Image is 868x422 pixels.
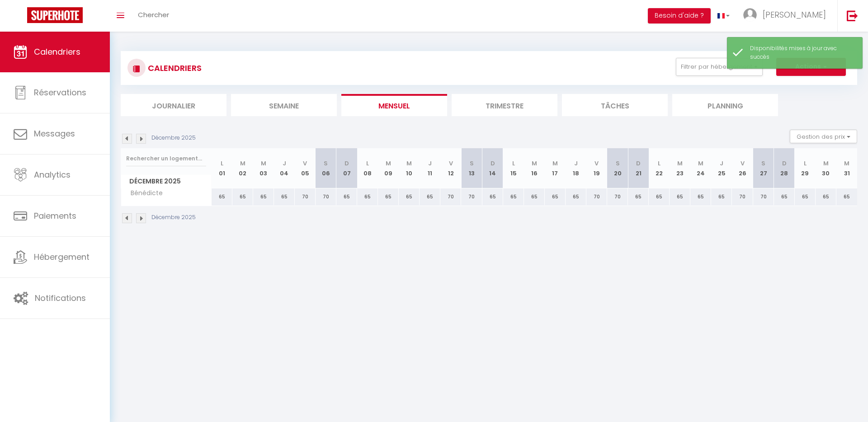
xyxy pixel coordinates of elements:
div: 65 [274,188,295,205]
div: 70 [753,188,774,205]
div: 70 [440,188,461,205]
h3: CALENDRIERS [146,58,202,78]
span: [PERSON_NAME] [763,9,826,20]
div: 65 [711,188,732,205]
div: 65 [795,188,816,205]
th: 14 [482,148,503,188]
span: Bénédicte [123,188,165,198]
span: Réservations [34,87,86,98]
abbr: J [283,159,286,168]
div: 65 [253,188,274,205]
img: ... [743,8,757,22]
abbr: V [741,159,745,168]
th: 01 [212,148,232,188]
li: Mensuel [341,94,447,116]
th: 26 [732,148,753,188]
div: 65 [649,188,670,205]
th: 31 [836,148,857,188]
abbr: M [552,159,558,168]
abbr: L [804,159,807,168]
th: 25 [711,148,732,188]
abbr: M [406,159,412,168]
abbr: M [823,159,829,168]
th: 08 [357,148,378,188]
abbr: S [470,159,474,168]
div: 65 [336,188,357,205]
span: Décembre 2025 [121,175,211,188]
th: 21 [628,148,649,188]
div: 65 [816,188,836,205]
span: Notifications [35,292,86,304]
div: 70 [316,188,336,205]
abbr: L [366,159,369,168]
button: Besoin d'aide ? [648,8,711,23]
li: Journalier [121,94,226,116]
img: Super Booking [27,7,83,23]
th: 19 [586,148,607,188]
abbr: D [782,159,787,168]
div: 65 [420,188,440,205]
abbr: L [512,159,515,168]
div: 65 [212,188,232,205]
div: 65 [232,188,253,205]
li: Trimestre [452,94,557,116]
abbr: S [324,159,328,168]
span: Messages [34,128,75,139]
abbr: M [261,159,266,168]
abbr: V [303,159,307,168]
abbr: M [677,159,683,168]
abbr: V [449,159,453,168]
th: 09 [378,148,399,188]
div: 65 [628,188,649,205]
p: Décembre 2025 [151,134,196,142]
abbr: J [428,159,432,168]
li: Tâches [562,94,668,116]
th: 06 [316,148,336,188]
abbr: S [616,159,620,168]
th: 05 [295,148,316,188]
th: 15 [503,148,524,188]
li: Semaine [231,94,337,116]
th: 18 [566,148,586,188]
th: 07 [336,148,357,188]
div: 65 [836,188,857,205]
th: 04 [274,148,295,188]
th: 22 [649,148,670,188]
abbr: D [491,159,495,168]
div: 65 [774,188,795,205]
abbr: S [761,159,765,168]
abbr: J [574,159,578,168]
input: Rechercher un logement... [126,150,206,167]
span: Calendriers [34,46,80,57]
span: Analytics [34,169,71,180]
abbr: L [221,159,223,168]
th: 23 [670,148,690,188]
div: 65 [357,188,378,205]
img: logout [847,10,858,21]
abbr: D [636,159,641,168]
p: Décembre 2025 [151,213,196,222]
div: 65 [545,188,566,205]
th: 11 [420,148,440,188]
div: 65 [690,188,711,205]
abbr: M [532,159,537,168]
abbr: M [844,159,849,168]
span: Chercher [138,10,169,19]
th: 20 [607,148,628,188]
div: 70 [732,188,753,205]
th: 29 [795,148,816,188]
abbr: D [344,159,349,168]
th: 30 [816,148,836,188]
button: Filtrer par hébergement [676,58,763,76]
th: 17 [545,148,566,188]
th: 24 [690,148,711,188]
span: Hébergement [34,251,90,263]
th: 10 [399,148,420,188]
th: 16 [524,148,545,188]
button: Gestion des prix [790,130,857,143]
div: 65 [399,188,420,205]
abbr: M [240,159,245,168]
div: 65 [503,188,524,205]
th: 12 [440,148,461,188]
div: 70 [586,188,607,205]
